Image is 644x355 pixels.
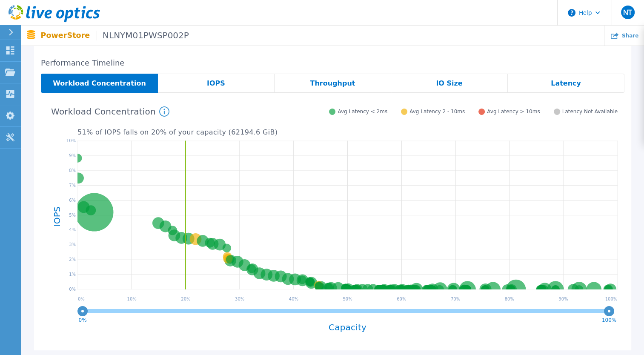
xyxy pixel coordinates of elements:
text: 1% [69,272,76,277]
p: 51 % of IOPS falls on 20 % of your capacity ( 62194.6 GiB ) [77,129,618,136]
span: Share [622,33,638,38]
text: 0% [79,317,87,323]
text: 40 % [289,297,298,301]
text: 60 % [397,297,406,301]
span: Avg Latency > 10ms [487,109,540,115]
span: Workload Concentration [53,80,146,87]
h4: Workload Concentration [51,106,169,117]
h4: IOPS [53,184,61,248]
span: Avg Latency 2 - 10ms [409,109,465,115]
text: 20 % [181,297,190,301]
h4: Capacity [77,323,618,332]
p: PowerStore [41,31,189,40]
text: 100% [602,317,616,323]
text: 2% [69,257,76,262]
text: 50 % [343,297,352,301]
text: 0 % [78,297,85,301]
text: 10% [66,138,76,143]
text: 100 % [605,297,617,301]
text: 30 % [235,297,244,301]
text: 90 % [558,297,568,301]
text: 9% [69,153,76,158]
span: Latency [551,80,581,87]
text: 70 % [451,297,460,301]
span: Throughput [310,80,355,87]
span: IOPS [207,80,225,87]
text: 7% [69,183,76,187]
text: 10 % [127,297,137,301]
text: 80 % [505,297,514,301]
span: Avg Latency < 2ms [338,109,387,115]
span: IO Size [436,80,462,87]
span: NLNYM01PWSP002P [97,31,189,40]
text: 8% [69,168,76,173]
span: NT [623,9,632,16]
span: Latency Not Available [562,109,618,115]
text: 0% [69,287,76,292]
h2: Performance Timeline [41,59,624,68]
